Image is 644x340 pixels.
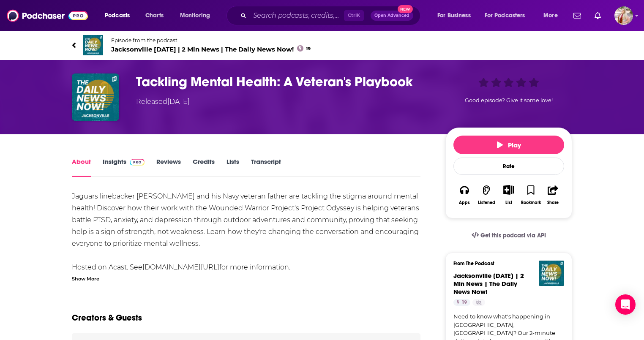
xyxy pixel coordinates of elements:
button: Listened [475,180,497,210]
a: Lists [226,158,239,177]
div: Rate [453,158,564,175]
div: List [505,200,512,205]
div: Search podcasts, credits, & more... [235,6,428,25]
a: Credits [193,158,215,177]
a: Jacksonville Today | 2 Min News | The Daily News Now!Episode from the podcastJacksonville [DATE] ... [72,35,572,55]
span: Podcasts [105,10,130,22]
div: Jaguars linebacker [PERSON_NAME] and his Navy veteran father are tackling the stigma around menta... [72,190,420,273]
span: New [398,5,413,13]
button: Share [542,180,564,210]
button: Apps [453,180,475,210]
h3: From The Podcast [453,261,557,267]
button: Play [453,136,564,154]
div: Open Intercom Messenger [615,294,636,315]
img: Jacksonville Today | 2 Min News | The Daily News Now! [83,35,103,55]
a: Transcript [251,158,281,177]
a: Jacksonville Today | 2 Min News | The Daily News Now! [453,272,524,296]
a: About [72,158,91,177]
a: Show notifications dropdown [591,8,604,23]
a: Get this podcast via API [465,225,553,246]
span: Play [497,141,521,149]
a: 19 [453,299,470,306]
a: Show notifications dropdown [570,8,584,23]
span: Jacksonville [DATE] | 2 Min News | The Daily News Now! [453,272,524,296]
span: Monitoring [180,10,210,22]
span: Jacksonville [DATE] | 2 Min News | The Daily News Now! [111,45,311,53]
div: Listened [478,200,495,205]
span: Logged in as kmccue [614,6,633,25]
img: Podchaser Pro [130,159,145,166]
input: Search podcasts, credits, & more... [250,9,344,22]
div: Bookmark [521,200,541,205]
h2: Creators & Guests [72,313,142,323]
span: Episode from the podcast [111,37,311,44]
img: Podchaser - Follow, Share and Rate Podcasts [7,8,88,24]
span: Charts [145,10,164,22]
a: [DOMAIN_NAME][URL] [142,263,219,271]
h1: Tackling Mental Health: A Veteran's Playbook [136,73,432,90]
span: 19 [306,47,311,51]
a: Charts [140,9,169,22]
button: Show More Button [500,185,517,194]
button: Show profile menu [614,6,633,25]
span: Get this podcast via API [480,232,546,239]
span: Ctrl K [344,10,364,21]
button: open menu [431,9,481,22]
button: open menu [538,9,568,22]
img: Tackling Mental Health: A Veteran's Playbook [72,73,119,121]
button: Open AdvancedNew [371,11,413,21]
div: Share [547,200,559,205]
div: Apps [459,200,470,205]
span: 19 [461,299,467,307]
span: More [543,10,558,22]
button: open menu [174,9,221,22]
div: Released [DATE] [136,97,190,107]
img: Jacksonville Today | 2 Min News | The Daily News Now! [539,261,564,286]
button: open menu [479,9,538,22]
a: Reviews [156,158,181,177]
span: Open Advanced [374,14,409,18]
span: Good episode? Give it some love! [465,97,553,103]
span: For Podcasters [485,10,525,22]
div: Show More ButtonList [498,180,520,210]
button: Bookmark [520,180,542,210]
span: For Business [437,10,471,22]
a: InsightsPodchaser Pro [103,158,145,177]
button: open menu [99,9,141,22]
img: User Profile [614,6,633,25]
